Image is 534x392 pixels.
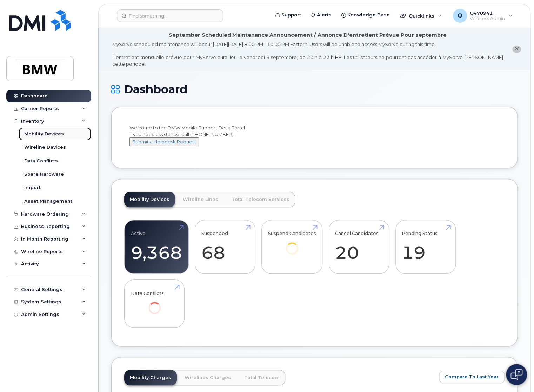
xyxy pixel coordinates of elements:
img: Open chat [510,369,522,380]
a: Mobility Charges [124,370,177,385]
button: Submit a Helpdesk Request [129,137,199,146]
h1: Dashboard [111,83,518,95]
a: Wirelines Charges [179,370,236,385]
a: Data Conflicts [131,284,178,324]
a: Suspended 68 [201,224,249,270]
a: Pending Status 19 [402,224,449,270]
a: Mobility Devices [124,192,175,207]
a: Wireline Lines [177,192,224,207]
a: Total Telecom Services [226,192,295,207]
button: Compare To Last Year [439,371,505,383]
a: Suspend Candidates [268,224,316,264]
a: Total Telecom [239,370,285,385]
a: Cancel Candidates 20 [335,224,382,270]
span: Compare To Last Year [445,373,499,380]
button: close notification [512,46,521,53]
a: Active 9,368 [131,224,182,270]
div: MyServe scheduled maintenance will occur [DATE][DATE] 8:00 PM - 10:00 PM Eastern. Users will be u... [112,41,503,67]
a: Submit a Helpdesk Request [129,139,199,144]
div: September Scheduled Maintenance Announcement / Annonce D'entretient Prévue Pour septembre [169,32,447,39]
div: Welcome to the BMW Mobile Support Desk Portal If you need assistance, call [PHONE_NUMBER]. [129,124,499,153]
